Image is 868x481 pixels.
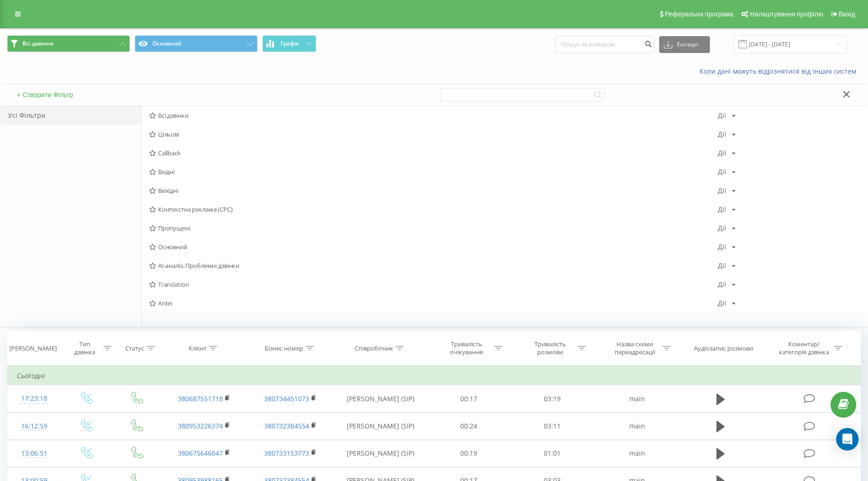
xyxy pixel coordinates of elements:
[718,281,726,288] div: Дії
[334,412,427,440] td: [PERSON_NAME] (SIP)
[189,344,206,352] div: Клієнт
[149,281,718,288] span: Translation
[149,131,718,137] span: Цільові
[135,35,258,52] button: Основний
[149,300,718,306] span: Antei
[264,449,309,458] a: 380733153773
[14,91,76,99] button: + Створити Фільтр
[718,150,726,156] div: Дії
[700,67,861,76] a: Коли дані можуть відрізнятися вiд інших систем
[718,225,726,231] div: Дії
[427,385,511,412] td: 00:17
[594,412,681,440] td: main
[8,366,861,385] td: Сьогодні
[9,344,57,352] div: [PERSON_NAME]
[718,187,726,194] div: Дії
[17,417,51,435] div: 16:12:59
[718,206,726,213] div: Дії
[265,344,303,352] div: Бізнес номер
[718,131,726,137] div: Дії
[442,340,492,356] div: Тривалість очікування
[178,394,223,403] a: 380687551718
[334,440,427,467] td: [PERSON_NAME] (SIP)
[610,340,660,356] div: Назва схеми переадресації
[149,168,718,175] span: Вхідні
[178,421,223,430] a: 380953226374
[665,10,734,18] span: Реферальна програма
[334,385,427,412] td: [PERSON_NAME] (SIP)
[264,421,309,430] a: 380732384554
[840,90,853,100] button: Закрити
[149,187,718,194] span: Вихідні
[510,385,594,412] td: 03:19
[7,35,130,52] button: Всі дзвінки
[427,412,511,440] td: 00:24
[23,40,53,47] span: Всі дзвінки
[17,389,51,408] div: 17:23:18
[264,394,309,403] a: 380734451073
[659,36,710,53] button: Експорт
[281,40,299,47] span: Графік
[355,344,393,352] div: Співробітник
[69,340,101,356] div: Тип дзвінка
[594,440,681,467] td: main
[149,262,718,269] span: AI-аналіз. Проблемні дзвінки
[694,344,753,352] div: Аудіозапис розмови
[718,112,726,119] div: Дії
[594,385,681,412] td: main
[149,206,718,213] span: Контекстна реклама (CPC)
[262,35,316,52] button: Графік
[427,440,511,467] td: 00:19
[178,449,223,458] a: 380675646047
[839,10,855,18] span: Вихід
[750,10,823,18] span: Налаштування профілю
[149,225,718,231] span: Пропущені
[149,244,718,250] span: Основний
[718,244,726,250] div: Дії
[718,168,726,175] div: Дії
[149,112,718,119] span: Всі дзвінки
[510,440,594,467] td: 01:01
[17,444,51,463] div: 13:06:51
[0,106,141,125] div: Усі Фільтри
[525,340,575,356] div: Тривалість розмови
[836,428,859,450] div: Open Intercom Messenger
[718,300,726,306] div: Дії
[149,150,718,156] span: Callback
[777,340,831,356] div: Коментар/категорія дзвінка
[125,344,144,352] div: Статус
[510,412,594,440] td: 03:11
[555,36,655,53] input: Пошук за номером
[718,262,726,269] div: Дії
